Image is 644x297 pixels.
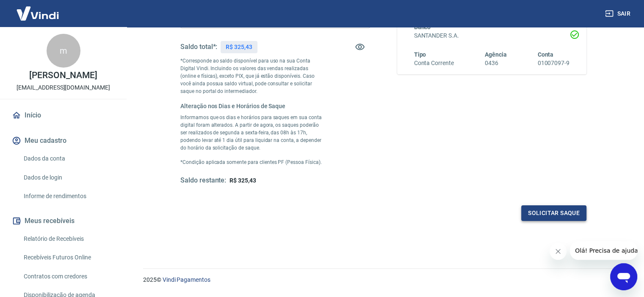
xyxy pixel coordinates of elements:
h6: Conta Corrente [414,59,454,68]
a: Informe de rendimentos [20,188,116,205]
button: Meus recebíveis [10,212,116,230]
span: Agência [485,51,507,58]
img: Vindi [10,0,65,26]
p: *Corresponde ao saldo disponível para uso na sua Conta Digital Vindi. Incluindo os valores das ve... [180,57,323,95]
a: Contratos com credores [20,268,116,285]
h6: 01007097-9 [537,59,569,68]
span: R$ 325,43 [229,177,256,184]
a: Recebíveis Futuros Online [20,249,116,266]
button: Solicitar saque [521,205,586,221]
p: [PERSON_NAME] [29,71,97,80]
button: Meu cadastro [10,131,116,150]
span: Tipo [414,51,426,58]
span: Conta [537,51,553,58]
p: *Condição aplicada somente para clientes PF (Pessoa Física). [180,158,323,166]
p: R$ 325,43 [226,43,252,52]
a: Relatório de Recebíveis [20,230,116,248]
iframe: Fechar mensagem [550,243,567,260]
h5: Saldo total*: [180,43,217,51]
button: Sair [603,6,634,22]
p: Informamos que os dias e horários para saques em sua conta digital foram alterados. A partir de a... [180,114,323,152]
span: Banco [414,24,431,30]
h6: SANTANDER S.A. [414,31,570,40]
a: Início [10,106,116,125]
h6: Alteração nos Dias e Horários de Saque [180,102,323,110]
iframe: Mensagem da empresa [570,241,637,260]
a: Dados de login [20,169,116,186]
iframe: Botão para abrir a janela de mensagens [610,263,637,290]
p: 2025 © [143,275,624,284]
h5: Saldo restante: [180,176,226,185]
a: Vindi Pagamentos [163,276,210,283]
h6: 0436 [485,59,507,68]
div: m [47,34,80,68]
span: Olá! Precisa de ajuda? [5,6,71,13]
p: [EMAIL_ADDRESS][DOMAIN_NAME] [17,83,110,92]
a: Dados da conta [20,150,116,167]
